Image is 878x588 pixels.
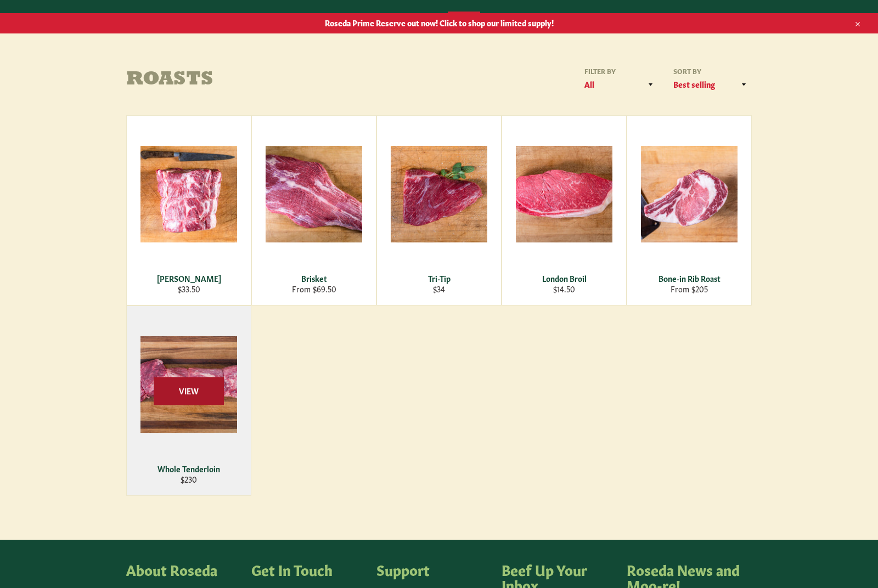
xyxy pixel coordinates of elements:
div: Tri-Tip [384,273,494,284]
label: Filter by [581,66,658,76]
div: $14.50 [509,284,620,294]
label: Sort by [669,66,752,76]
div: Bone-in Rib Roast [634,273,745,284]
div: London Broil [509,273,620,284]
div: From $69.50 [259,284,369,294]
a: London Broil London Broil $14.50 [502,115,627,306]
h4: Get In Touch [251,562,365,577]
img: Chuck Roast [140,146,237,242]
div: From $205 [634,284,745,294]
a: Brisket Brisket From $69.50 [251,115,376,306]
div: Whole Tenderloin [134,463,244,474]
div: $33.50 [134,284,244,294]
a: Bone-in Rib Roast Bone-in Rib Roast From $205 [627,115,752,306]
div: Brisket [259,273,369,284]
a: Whole Tenderloin Whole Tenderloin $230 View [126,306,251,496]
a: Chuck Roast [PERSON_NAME] $33.50 [126,115,251,306]
img: Tri-Tip [391,146,487,242]
span: View [154,377,224,405]
img: London Broil [516,146,612,242]
div: $34 [384,284,494,294]
div: [PERSON_NAME] [134,273,244,284]
img: Brisket [266,146,362,242]
h4: About Roseda [126,562,240,577]
a: Tri-Tip Tri-Tip $34 [376,115,502,306]
img: Bone-in Rib Roast [641,146,738,242]
h4: Support [376,562,491,577]
h1: Roasts [126,69,439,91]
